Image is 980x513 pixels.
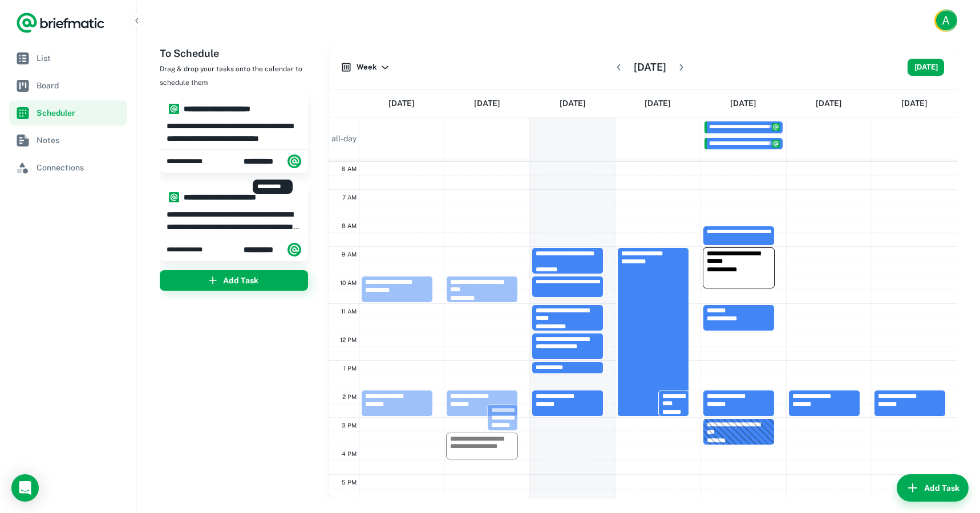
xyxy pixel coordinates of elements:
span: 8 AM [342,222,357,229]
span: Scheduler [37,107,123,119]
span: 9 AM [342,251,357,258]
span: 4 PM [342,450,357,457]
button: Week [339,59,392,76]
span: 3 PM [342,422,357,429]
span: 11 AM [341,308,357,315]
span: all-day [329,132,359,145]
a: October 7, 2025 [474,89,500,117]
span: Friday, Oct 10 [167,156,213,166]
img: system.png [287,243,301,256]
a: October 6, 2025 [388,89,415,117]
a: Notes [9,128,127,153]
button: Add Task [897,474,969,502]
span: 2 PM [342,393,357,400]
div: Open Intercom Messenger [11,474,39,502]
a: Scheduler [9,100,127,125]
div: Briefmatic [244,238,301,261]
span: Connections [37,161,123,174]
img: system.png [287,154,301,168]
button: [DATE] [908,59,944,76]
span: 6 AM [342,165,357,172]
a: October 8, 2025 [560,89,586,117]
span: 12 PM [340,336,357,343]
img: system.png [169,192,179,202]
a: October 10, 2025 [730,89,756,117]
a: Logo [16,11,105,34]
a: Board [9,73,127,98]
span: Notes [37,134,123,146]
span: 7 AM [342,194,357,201]
span: Board [37,79,123,92]
span: Drag & drop your tasks onto the calendar to schedule them [160,65,302,87]
a: October 12, 2025 [901,89,928,117]
a: October 11, 2025 [816,89,842,117]
img: system.png [169,104,179,114]
button: Add Task [160,270,308,291]
div: Briefmatic [244,150,301,173]
span: 5 PM [342,479,357,486]
div: A [936,11,955,30]
span: Friday, Oct 10 [167,245,213,255]
span: 1 PM [343,365,357,372]
h6: [DATE] [634,59,666,75]
a: October 9, 2025 [645,89,671,117]
a: List [9,46,127,71]
button: Account button [934,9,957,32]
h6: To Schedule [160,46,319,62]
a: Connections [9,155,127,180]
span: 10 AM [340,279,357,286]
span: List [37,52,123,64]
